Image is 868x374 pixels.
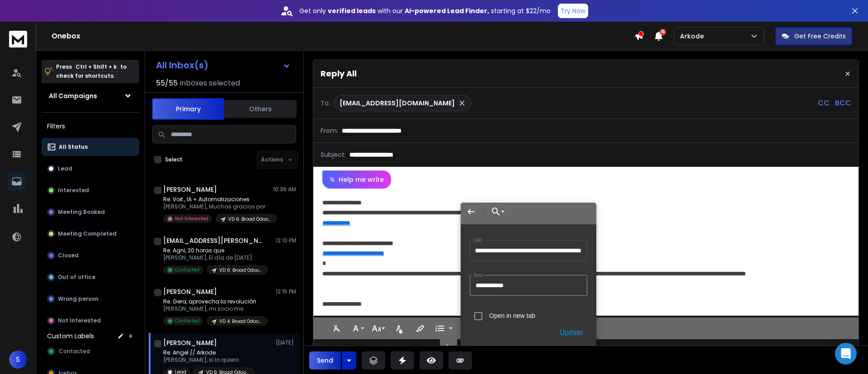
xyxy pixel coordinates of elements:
[47,331,94,341] h3: Custom Labels
[156,78,178,89] span: 55 / 55
[561,6,585,15] p: Try Now
[58,274,95,281] p: Out of office
[175,317,199,324] p: Contacted
[42,203,139,221] button: Meeting Booked
[42,138,139,156] button: All Status
[9,350,27,369] button: S
[42,120,139,133] h3: Filters
[74,62,118,72] span: Ctrl + Shift + k
[322,170,391,189] button: Help me write
[163,254,268,261] p: [PERSON_NAME], El día de [DATE]
[163,298,268,305] p: Re: Gera, aprovecha la revolución
[58,230,117,237] p: Meeting Completed
[321,99,330,108] p: To:
[163,203,272,210] p: [PERSON_NAME], Muchas gracias por
[152,98,224,120] button: Primary
[56,62,127,80] p: Press to check for shortcuts.
[163,305,268,312] p: [PERSON_NAME], mi socio me
[163,236,263,245] h1: [EMAIL_ADDRESS][PERSON_NAME][DOMAIN_NAME] +1
[273,186,296,193] p: 10:36 AM
[163,349,255,356] p: Re: Angel // Arkode
[163,287,217,296] h1: [PERSON_NAME]
[835,98,851,109] p: BCC
[558,4,588,18] button: Try Now
[59,143,88,151] p: All Status
[680,32,708,41] p: Arkode
[472,272,484,278] label: Text
[58,317,101,324] p: Not Interested
[321,150,346,159] p: Subject:
[461,203,481,221] button: Back
[555,325,587,341] button: Update
[179,78,240,89] h3: Inboxes selected
[818,98,830,109] p: CC
[163,185,217,194] h1: [PERSON_NAME]
[321,67,357,80] p: Reply All
[58,165,72,172] p: Lead
[58,252,79,259] p: Closed
[42,342,139,360] button: Contacted
[149,56,298,74] button: All Inbox(s)
[316,341,379,359] button: AI Rephrase
[276,288,296,295] p: 12:15 PM
[299,6,551,15] p: Get only with our starting at $22/mo
[42,225,139,243] button: Meeting Completed
[42,268,139,286] button: Out of office
[472,237,485,243] label: URL
[42,246,139,265] button: Closed
[489,312,535,319] label: Open in new tab
[59,348,90,355] span: Contacted
[163,247,268,254] p: Re: Agni, 20 horas que
[163,356,255,364] p: [PERSON_NAME], si lo quiero
[156,61,208,70] h1: All Inbox(s)
[660,29,666,35] span: 15
[321,126,338,135] p: From:
[58,208,105,216] p: Meeting Booked
[163,338,217,347] h1: [PERSON_NAME]
[276,237,296,244] p: 12:10 PM
[224,99,297,119] button: Others
[58,295,99,303] p: Wrong person
[42,312,139,330] button: Not Interested
[276,339,296,346] p: [DATE]
[456,319,473,337] button: Unordered List
[165,156,183,163] label: Select
[775,27,852,45] button: Get Free Credits
[175,266,199,273] p: Contacted
[163,196,272,203] p: Re: Voit., IA + Automatizaciones
[383,341,400,359] button: Bold (Ctrl+B)
[328,6,376,15] strong: verified leads
[58,187,89,194] p: Interested
[486,203,506,221] button: Choose Link
[340,99,455,108] p: [EMAIL_ADDRESS][DOMAIN_NAME]
[175,215,208,222] p: Not Interested
[794,32,846,41] p: Get Free Credits
[9,31,27,47] img: logo
[49,91,97,100] h1: All Campaigns
[42,87,139,105] button: All Campaigns
[42,160,139,178] button: Lead
[52,31,634,42] h1: Onebox
[42,290,139,308] button: Wrong person
[309,351,341,369] button: Send
[42,181,139,199] button: Interested
[405,6,489,15] strong: AI-powered Lead Finder,
[219,318,263,325] p: VD 4: Broad Odoo_Campaign - ARKODE
[835,343,857,365] div: Open Intercom Messenger
[219,267,263,274] p: VD 6: Broad Odoo_Campaign - ARKODE
[228,216,272,223] p: VD 6: Broad Odoo_Campaign - ARKODE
